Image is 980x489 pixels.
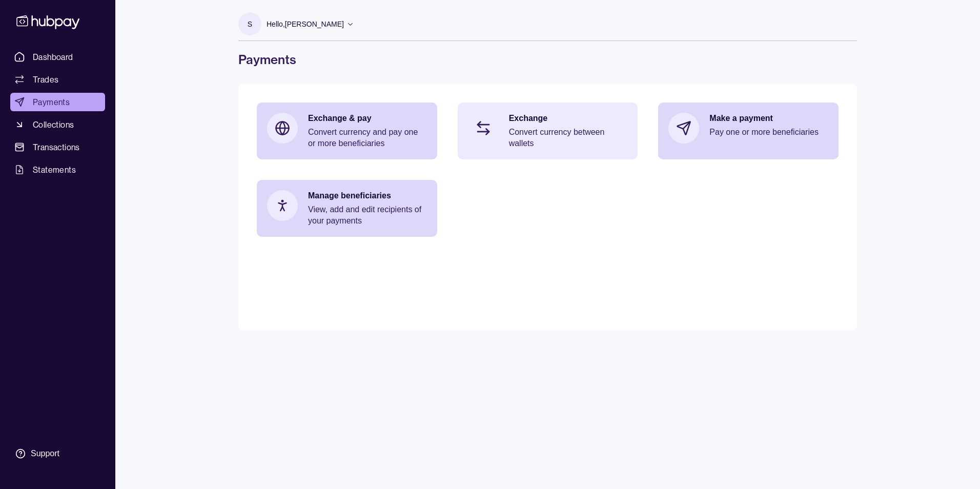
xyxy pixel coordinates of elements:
a: ExchangeConvert currency between wallets [458,103,638,159]
p: Exchange [509,113,628,124]
a: Payments [10,93,105,111]
p: Make a payment [709,113,828,124]
h1: Payments [238,51,857,68]
p: S [248,18,252,30]
a: Transactions [10,138,105,156]
span: Collections [33,118,74,131]
a: Dashboard [10,48,105,66]
p: Convert currency between wallets [509,127,628,149]
p: Convert currency and pay one or more beneficiaries [308,127,427,149]
p: Pay one or more beneficiaries [709,127,828,138]
p: View, add and edit recipients of your payments [308,204,427,227]
a: Make a paymentPay one or more beneficiaries [658,103,839,154]
a: Exchange & payConvert currency and pay one or more beneficiaries [257,103,437,159]
p: Hello, [PERSON_NAME] [267,18,344,30]
span: Payments [33,96,70,108]
a: Statements [10,160,105,179]
span: Transactions [33,141,80,153]
span: Dashboard [33,51,73,63]
a: Collections [10,115,105,134]
span: Trades [33,73,58,86]
span: Statements [33,164,76,176]
a: Manage beneficiariesView, add and edit recipients of your payments [257,180,437,237]
p: Exchange & pay [308,113,427,124]
div: Support [31,448,59,459]
a: Trades [10,70,105,89]
p: Manage beneficiaries [308,190,427,201]
a: Support [10,443,105,464]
